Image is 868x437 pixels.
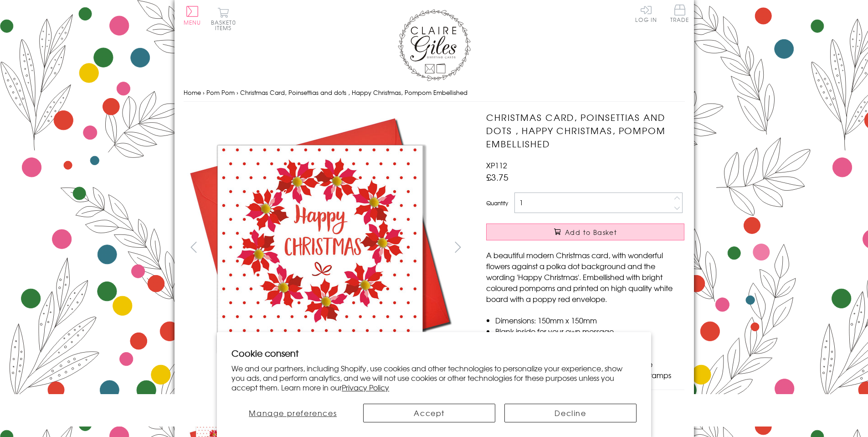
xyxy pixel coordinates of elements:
[184,6,201,25] button: Menu
[236,88,238,97] span: ›
[184,18,201,26] span: Menu
[670,5,689,24] a: Trade
[398,9,471,81] img: Claire Giles Greetings Cards
[184,237,204,257] button: prev
[635,5,657,22] a: Log In
[447,237,468,257] button: next
[215,18,236,32] span: 0 items
[184,83,685,102] nav: breadcrumbs
[486,224,684,240] button: Add to Basket
[486,199,508,207] label: Quantity
[231,347,637,359] h2: Cookie consent
[495,315,684,326] li: Dimensions: 150mm x 150mm
[565,228,617,237] span: Add to Basket
[486,250,684,304] p: A beautiful modern Christmas card, with wonderful flowers against a polka dot background and the ...
[206,88,235,97] a: Pom Pom
[184,88,201,97] a: Home
[363,404,495,422] button: Accept
[240,88,467,97] span: Christmas Card, Poinsettias and dots , Happy Christmas, Pompom Embellished
[468,111,741,385] img: Christmas Card, Poinsettias and dots , Happy Christmas, Pompom Embellished
[231,364,637,392] p: We and our partners, including Shopify, use cookies and other technologies to personalize your ex...
[249,407,337,418] span: Manage preferences
[211,7,236,31] button: Basket0 items
[504,404,637,422] button: Decline
[203,88,205,97] span: ›
[342,382,389,393] a: Privacy Policy
[486,171,508,183] span: £3.75
[486,160,507,171] span: XP112
[495,326,684,337] li: Blank inside for your own message
[486,111,684,150] h1: Christmas Card, Poinsettias and dots , Happy Christmas, Pompom Embellished
[670,5,689,22] span: Trade
[183,111,457,385] img: Christmas Card, Poinsettias and dots , Happy Christmas, Pompom Embellished
[231,404,354,422] button: Manage preferences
